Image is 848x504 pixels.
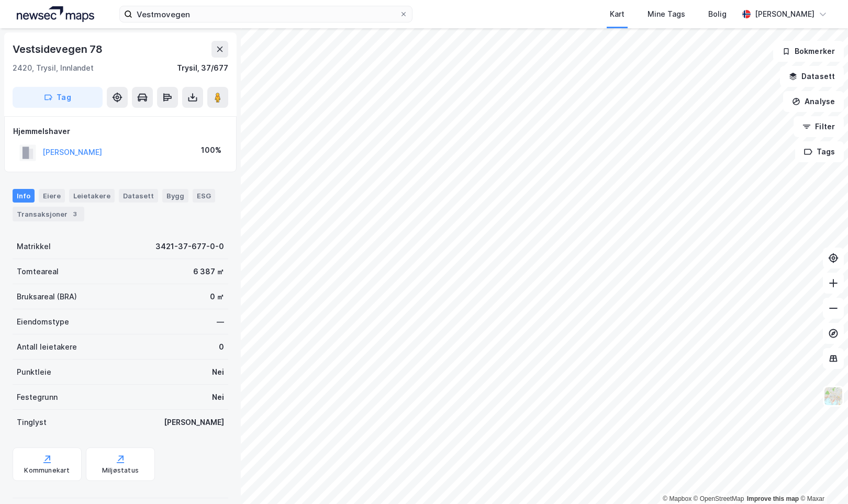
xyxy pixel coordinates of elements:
[17,240,51,253] div: Matrikkel
[795,141,844,162] button: Tags
[783,91,844,112] button: Analyse
[13,207,84,221] div: Transaksjoner
[610,8,624,20] div: Kart
[796,454,848,504] iframe: Chat Widget
[162,189,188,203] div: Bygg
[13,189,35,203] div: Info
[210,290,224,303] div: 0 ㎡
[193,265,224,278] div: 6 387 ㎡
[24,466,70,475] div: Kommunekart
[17,316,69,328] div: Eiendomstype
[17,265,59,278] div: Tomteareal
[796,454,848,504] div: Kontrollprogram for chat
[39,189,65,203] div: Eiere
[708,8,727,20] div: Bolig
[694,495,744,502] a: OpenStreetMap
[13,62,94,74] div: 2420, Trysil, Innlandet
[217,316,224,328] div: —
[17,6,94,22] img: logo.a4113a55bc3d86da70a041830d287a7e.svg
[648,8,685,20] div: Mine Tags
[212,391,224,404] div: Nei
[70,209,80,219] div: 3
[17,341,77,353] div: Antall leietakere
[747,495,799,502] a: Improve this map
[219,341,224,353] div: 0
[102,466,139,475] div: Miljøstatus
[663,495,691,502] a: Mapbox
[773,41,844,62] button: Bokmerker
[155,240,224,253] div: 3421-37-677-0-0
[17,391,58,404] div: Festegrunn
[13,125,228,138] div: Hjemmelshaver
[201,144,221,156] div: 100%
[17,366,51,378] div: Punktleie
[755,8,814,20] div: [PERSON_NAME]
[193,189,215,203] div: ESG
[780,66,844,87] button: Datasett
[13,41,105,58] div: Vestsidevegen 78
[132,6,399,22] input: Søk på adresse, matrikkel, gårdeiere, leietakere eller personer
[17,416,47,429] div: Tinglyst
[177,62,228,74] div: Trysil, 37/677
[119,189,158,203] div: Datasett
[69,189,115,203] div: Leietakere
[17,290,77,303] div: Bruksareal (BRA)
[13,87,103,108] button: Tag
[212,366,224,378] div: Nei
[164,416,224,429] div: [PERSON_NAME]
[823,386,843,406] img: Z
[794,116,844,137] button: Filter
